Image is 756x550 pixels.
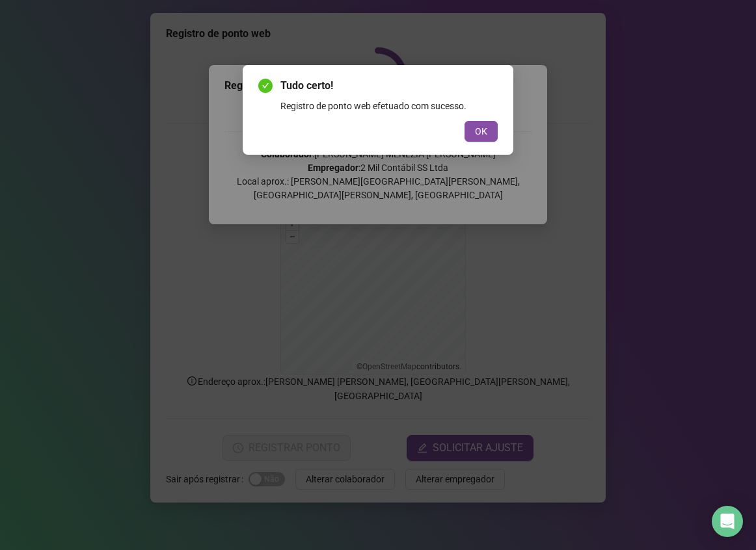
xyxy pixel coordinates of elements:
[280,78,498,94] span: Tudo certo!
[712,506,743,537] div: Open Intercom Messenger
[475,124,487,138] span: OK
[258,79,273,93] span: check-circle
[465,121,498,142] button: OK
[280,99,498,113] div: Registro de ponto web efetuado com sucesso.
